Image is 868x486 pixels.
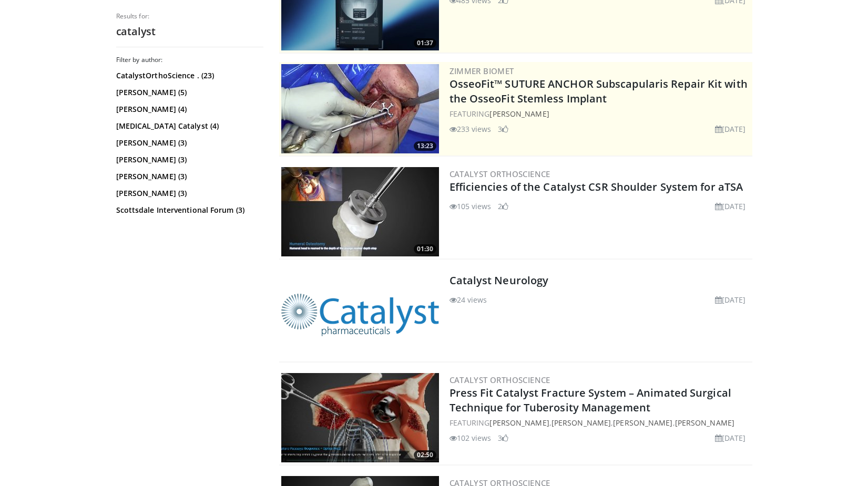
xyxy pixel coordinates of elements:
div: FEATURING , , , [450,417,750,428]
a: [PERSON_NAME] (4) [116,104,261,115]
a: 01:30 [281,167,439,256]
a: [PERSON_NAME] (5) [116,87,261,98]
a: [PERSON_NAME] (3) [116,154,261,165]
a: OsseoFit™ SUTURE ANCHOR Subscapularis Repair Kit with the OsseoFit Stemless Implant [450,77,748,106]
li: [DATE] [715,123,746,135]
img: 40c8acad-cf15-4485-a741-123ec1ccb0c0.300x170_q85_crop-smart_upscale.jpg [281,64,439,153]
span: 01:37 [414,38,436,48]
a: [PERSON_NAME] (3) [116,138,261,148]
img: 5610f67a-4425-403b-971f-ae30007e1eaa.png.300x170_q85_crop-smart_upscale.jpg [281,373,439,462]
a: Scottsdale Interventional Forum (3) [116,205,261,215]
a: CatalystOrthoScience . (23) [116,70,261,81]
li: [DATE] [715,294,746,305]
li: 3 [498,123,508,135]
a: [PERSON_NAME] [613,418,672,428]
a: [PERSON_NAME] [489,418,549,428]
a: Catalyst Neurology [450,273,549,287]
a: [MEDICAL_DATA] Catalyst (4) [116,121,261,131]
a: [PERSON_NAME] [675,418,734,428]
a: Catalyst OrthoScience [450,375,550,385]
li: 2 [498,201,508,212]
a: Catalyst OrthoScience [450,169,550,179]
h3: Filter by author: [116,56,263,64]
li: [DATE] [715,201,746,212]
a: 02:50 [281,373,439,462]
a: [PERSON_NAME] (3) [116,171,261,182]
span: 13:23 [414,141,436,151]
a: 13:23 [281,64,439,153]
img: fb133cba-ae71-4125-a373-0117bb5c96eb.300x170_q85_crop-smart_upscale.jpg [281,167,439,256]
a: [PERSON_NAME] (3) [116,188,261,199]
li: 102 views [450,432,492,443]
a: Zimmer Biomet [450,66,514,76]
li: 24 views [450,294,487,305]
span: 01:30 [414,244,436,254]
p: Results for: [116,12,263,20]
div: FEATURING [450,108,750,119]
a: [PERSON_NAME] [489,109,549,119]
span: 02:50 [414,450,436,460]
a: Efficiencies of the Catalyst CSR Shoulder System for aTSA [450,180,743,194]
li: 105 views [450,201,492,212]
h2: catalyst [116,25,263,38]
a: Press Fit Catalyst Fracture System – Animated Surgical Technique for Tuberosity Management [450,386,731,415]
li: 3 [498,432,508,443]
img: Catalyst Neurology [281,294,439,336]
li: [DATE] [715,432,746,443]
a: [PERSON_NAME] [552,418,611,428]
li: 233 views [450,123,492,135]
